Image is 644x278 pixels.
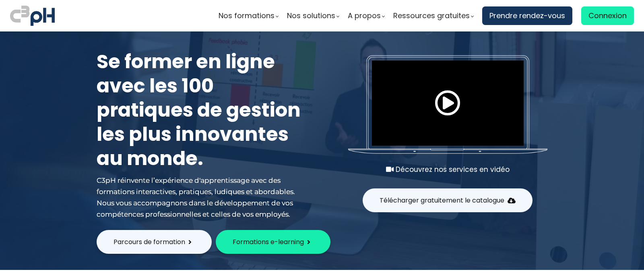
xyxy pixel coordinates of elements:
span: Télécharger gratuitement le catalogue [380,195,504,205]
button: Formations e-learning [216,230,330,254]
span: Parcours de formation [114,237,185,247]
a: Prendre rendez-vous [482,6,572,25]
span: Formations e-learning [233,237,304,247]
div: C3pH réinvente l’expérience d'apprentissage avec des formations interactives, pratiques, ludiques... [97,175,306,220]
span: Nos formations [219,10,275,22]
span: Connexion [588,10,627,22]
button: Télécharger gratuitement le catalogue [363,188,533,212]
span: Prendre rendez-vous [489,10,565,22]
div: Découvrez nos services en vidéo [348,164,547,175]
a: Connexion [581,6,634,25]
span: A propos [348,10,381,22]
span: Nos solutions [287,10,335,22]
h1: Se former en ligne avec les 100 pratiques de gestion les plus innovantes au monde. [97,50,306,171]
img: logo C3PH [10,4,55,27]
button: Parcours de formation [97,230,212,254]
span: Ressources gratuites [393,10,470,22]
